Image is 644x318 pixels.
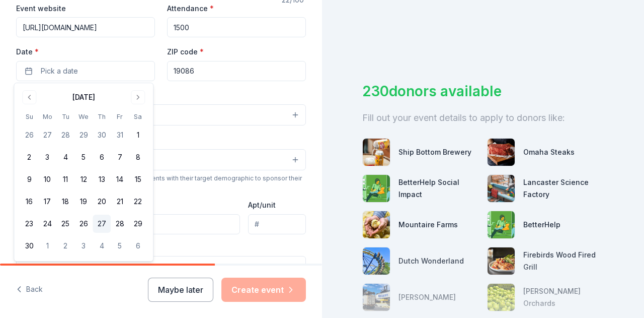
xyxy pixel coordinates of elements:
[523,219,560,231] div: BetterHelp
[74,193,93,211] button: 19
[38,170,56,188] button: 10
[131,90,145,104] button: Go to next month
[129,111,147,122] th: Saturday
[16,61,155,81] button: Pick a date
[74,170,93,188] button: 12
[72,91,95,103] div: [DATE]
[16,279,43,300] button: Back
[38,148,56,166] button: 3
[20,215,38,233] button: 23
[20,193,38,211] button: 16
[488,211,515,238] img: photo for BetterHelp
[74,237,93,255] button: 3
[363,175,390,202] img: photo for BetterHelp Social Impact
[248,214,306,234] input: #
[93,170,111,188] button: 13
[20,237,38,255] button: 30
[74,126,93,144] button: 29
[129,148,147,166] button: 8
[167,47,204,57] label: ZIP code
[111,170,129,188] button: 14
[16,104,306,125] button: Select
[111,193,129,211] button: 21
[167,61,306,81] input: 12345 (U.S. only)
[362,81,604,102] div: 230 donors available
[362,110,604,126] div: Fill out your event details to apply to donors like:
[111,215,129,233] button: 28
[56,215,74,233] button: 25
[398,219,458,231] div: Mountaire Farms
[111,148,129,166] button: 7
[56,126,74,144] button: 28
[56,193,74,211] button: 18
[74,148,93,166] button: 5
[93,111,111,122] th: Thursday
[56,148,74,166] button: 4
[129,237,147,255] button: 6
[488,139,515,166] img: photo for Omaha Steaks
[74,215,93,233] button: 26
[93,215,111,233] button: 27
[523,176,604,201] div: Lancaster Science Factory
[20,170,38,188] button: 9
[129,215,147,233] button: 29
[38,215,56,233] button: 24
[93,148,111,166] button: 6
[523,146,575,158] div: Omaha Steaks
[363,211,390,238] img: photo for Mountaire Farms
[248,200,276,210] label: Apt/unit
[488,175,515,202] img: photo for Lancaster Science Factory
[38,237,56,255] button: 1
[129,126,147,144] button: 1
[20,111,38,122] th: Sunday
[74,111,93,122] th: Wednesday
[129,170,147,188] button: 15
[20,126,38,144] button: 26
[16,149,306,170] button: Select
[111,111,129,122] th: Friday
[20,148,38,166] button: 2
[16,47,155,57] label: Date
[167,17,306,37] input: 20
[363,139,390,166] img: photo for Ship Bottom Brewery
[167,4,214,14] label: Attendance
[93,237,111,255] button: 4
[111,126,129,144] button: 31
[129,193,147,211] button: 22
[56,111,74,122] th: Tuesday
[41,65,78,77] span: Pick a date
[16,17,155,37] input: https://www...
[38,193,56,211] button: 17
[148,278,213,302] button: Maybe later
[56,237,74,255] button: 2
[398,176,479,201] div: BetterHelp Social Impact
[398,146,471,158] div: Ship Bottom Brewery
[93,126,111,144] button: 30
[22,90,36,104] button: Go to previous month
[16,174,306,190] div: We use this information to help brands find events with their target demographic to sponsor their...
[56,170,74,188] button: 11
[16,4,66,14] label: Event website
[93,193,111,211] button: 20
[38,111,56,122] th: Monday
[111,237,129,255] button: 5
[38,126,56,144] button: 27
